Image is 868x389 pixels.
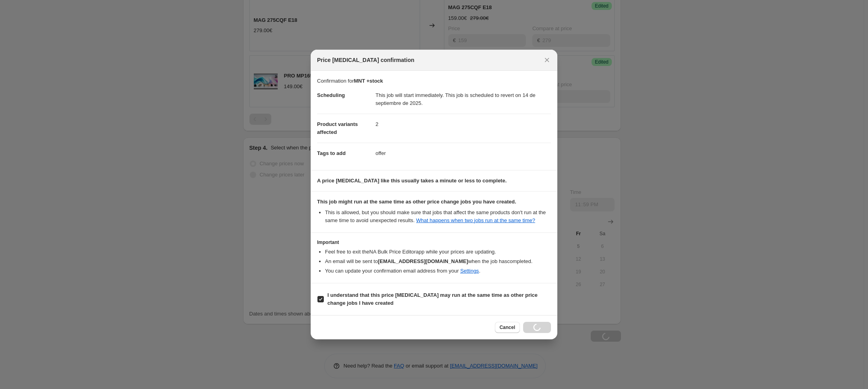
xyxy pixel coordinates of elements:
[317,77,551,85] p: Confirmation for
[327,292,537,306] b: I understand that this price [MEDICAL_DATA] may run at the same time as other price change jobs I...
[354,78,383,84] b: MNT +stock
[325,257,551,265] li: An email will be sent to when the job has completed .
[378,258,468,264] b: [EMAIL_ADDRESS][DOMAIN_NAME]
[500,324,515,331] span: Cancel
[416,217,535,223] a: What happens when two jobs run at the same time?
[317,56,415,64] span: Price [MEDICAL_DATA] confirmation
[325,267,551,275] li: You can update your confirmation email address from your .
[376,143,551,164] dd: offer
[325,209,551,224] li: This is allowed, but you should make sure that jobs that affect the same products don ' t run at ...
[376,85,551,114] dd: This job will start immediately. This job is scheduled to revert on 14 de septiembre de 2025.
[495,322,520,333] button: Cancel
[317,121,358,135] span: Product variants affected
[317,150,346,156] span: Tags to add
[317,92,345,98] span: Scheduling
[317,239,551,246] h3: Important
[325,248,551,256] li: Feel free to exit the NA Bulk Price Editor app while your prices are updating.
[541,54,553,66] button: Close
[317,178,507,184] b: A price [MEDICAL_DATA] like this usually takes a minute or less to complete.
[460,268,479,274] a: Settings
[317,199,516,205] b: This job might run at the same time as other price change jobs you have created.
[376,114,551,135] dd: 2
